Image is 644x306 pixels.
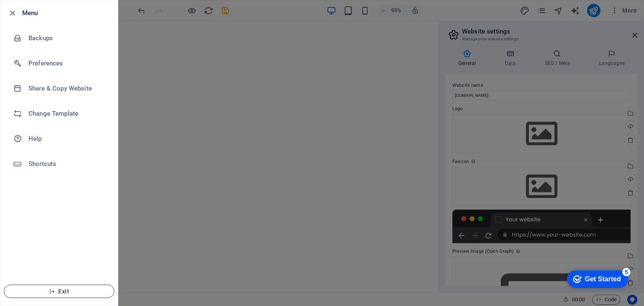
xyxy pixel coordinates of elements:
h6: Backups [29,33,106,43]
h6: Menu [22,8,111,18]
h6: Share & Copy Website [29,83,106,93]
span: Exit [11,288,107,295]
div: Get Started [25,9,61,17]
h6: Change Template [29,109,106,119]
h6: Preferences [29,58,106,68]
h6: Help [29,134,106,144]
a: Help [0,126,118,151]
button: Exit [4,285,114,298]
div: 5 [62,2,70,10]
div: Get Started 5 items remaining, 0% complete [7,4,68,22]
h6: Shortcuts [29,159,106,169]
